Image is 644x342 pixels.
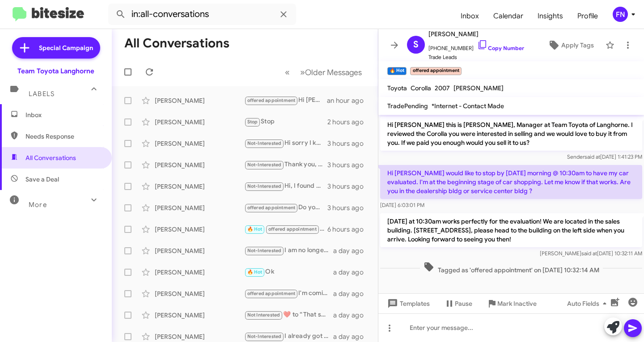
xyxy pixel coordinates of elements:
span: offered appointment [268,226,317,232]
a: Inbox [453,3,486,29]
button: Pause [437,296,479,312]
div: 2 hours ago [327,118,371,127]
span: Older Messages [305,68,362,77]
input: Search [108,4,296,25]
span: Templates [386,296,430,312]
h1: All Conversations [124,36,229,51]
button: Apply Tags [540,37,601,53]
button: FN [605,7,634,22]
span: Special Campaign [39,43,93,52]
span: Sender [DATE] 1:41:23 PM [567,153,642,160]
span: said at [581,250,597,257]
button: Previous [280,63,295,81]
a: Insights [530,3,570,29]
div: Do you have any new grand Highlander hybrids available? [244,203,327,213]
span: 🔥 Hot [247,269,263,275]
span: Corolla [411,84,431,92]
a: Profile [570,3,605,29]
span: Not-Interested [247,140,282,146]
small: offered appointment [410,67,461,75]
div: ​❤️​ to “ That sounds great! When you're ready to start looking for another vehicle, feel free to... [244,310,333,320]
div: [PERSON_NAME] [155,289,244,298]
a: Calendar [486,3,530,29]
p: Hi [PERSON_NAME] this is [PERSON_NAME], Manager at Team Toyota of Langhorne. I reviewed the Corol... [380,117,642,151]
div: 3 hours ago [327,182,371,191]
div: Hi [PERSON_NAME] this is [PERSON_NAME], Manager at Team Toyota of Langhorne. I just wanted to che... [244,95,327,106]
span: Save a Deal [25,175,59,184]
span: Needs Response [25,132,102,141]
div: Hi sorry I keep seeing your messages. We ended up buying one at [PERSON_NAME] toyota. Thank you f... [244,138,327,148]
div: [PERSON_NAME] [155,160,244,169]
div: Stop [244,117,327,127]
span: Trade Leads [428,53,524,62]
span: Not-Interested [247,183,282,189]
span: [PERSON_NAME] [DATE] 10:32:11 AM [540,250,642,257]
button: Mark Inactive [479,296,544,312]
span: Not-Interested [247,248,282,253]
button: Templates [378,296,437,312]
span: » [300,67,305,78]
span: offered appointment [247,291,296,296]
p: Hi [PERSON_NAME] would like to stop by [DATE] morning @ 10:30am to have my car evaluated. I'm at ... [380,165,642,199]
span: [PERSON_NAME] [453,84,504,92]
span: Labels [29,90,55,98]
a: Copy Number [477,45,524,51]
div: I'm coming by at 4:30 to look at a different vehicle. [244,288,333,299]
div: 6 hours ago [327,225,371,234]
div: [DATE] at 10:30am works perfectly for the evaluation! We are located in the sales building. [STRE... [244,224,327,234]
div: 3 hours ago [327,203,371,212]
nav: Page navigation example [280,63,367,81]
span: Pause [455,296,472,312]
div: 3 hours ago [327,160,371,169]
div: a day ago [333,268,371,277]
span: Inbox [25,110,102,119]
div: 3 hours ago [327,139,371,148]
button: Next [295,63,367,81]
span: More [29,201,47,209]
div: a day ago [333,332,371,341]
span: [PHONE_NUMBER] [428,39,524,53]
div: Team Toyota Langhorne [17,67,94,76]
div: a day ago [333,246,371,255]
div: [PERSON_NAME] [155,139,244,148]
span: Auto Fields [567,296,610,312]
span: Not-Interested [247,162,282,168]
span: offered appointment [247,97,296,103]
div: [PERSON_NAME] [155,118,244,127]
div: [PERSON_NAME] [155,182,244,191]
div: FN [613,7,628,22]
span: Mark Inactive [497,296,537,312]
span: [PERSON_NAME] [428,29,524,39]
span: [DATE] 6:03:01 PM [380,202,424,208]
div: I already got a new vehicle. [244,331,333,342]
div: a day ago [333,289,371,298]
div: [PERSON_NAME] [155,311,244,320]
span: 🔥 Hot [247,226,263,232]
span: Toyota [387,84,407,92]
div: [PERSON_NAME] [155,225,244,234]
span: S [413,38,419,52]
span: Tagged as 'offered appointment' on [DATE] 10:32:14 AM [420,262,603,274]
div: [PERSON_NAME] [155,246,244,255]
small: 🔥 Hot [387,67,407,75]
span: 2007 [435,84,450,92]
div: Thank you, [PERSON_NAME], but I found what I want. [244,160,327,170]
div: [PERSON_NAME] [155,332,244,341]
div: Ok [244,267,333,277]
span: TradePending [387,102,428,110]
div: [PERSON_NAME] [155,203,244,212]
div: I am no longer in the market for a car. [244,245,333,256]
div: [PERSON_NAME] [155,96,244,105]
span: Not-Interested [247,334,282,339]
div: Hi, I found a car thank you [244,181,327,191]
span: said at [585,153,600,160]
div: [PERSON_NAME] [155,268,244,277]
span: « [285,67,290,78]
span: All Conversations [25,153,76,162]
span: Stop [247,119,258,125]
span: *Internet - Contact Made [432,102,504,110]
